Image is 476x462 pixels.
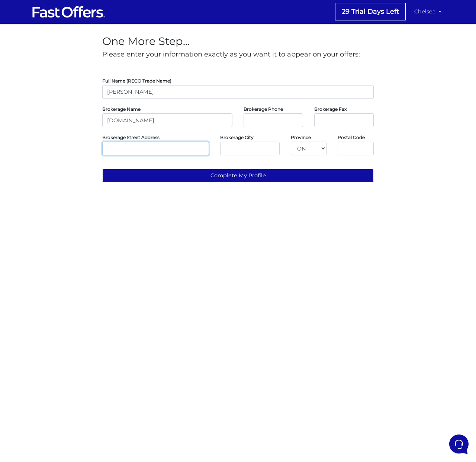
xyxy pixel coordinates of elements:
label: Province [291,136,311,138]
button: Start a Conversation [12,74,137,89]
input: Fax Number (Format: 123-456-7890) [314,113,374,127]
a: 29 Trial Days Left [335,3,405,20]
p: Home [22,249,35,256]
input: Postal Code (Format: A1B 2C3) [338,142,374,155]
label: Postal Code [338,136,365,138]
label: Brokerage Name [102,108,141,110]
label: Brokerage Street Address [102,136,160,138]
label: Brokerage Fax [314,108,347,110]
p: Messages [64,249,85,256]
button: Home [6,239,52,256]
h2: One More Step... [102,35,374,48]
input: Phone Number (Format: 123-456-7890) [244,113,303,127]
span: Find an Answer [12,104,51,110]
span: Start a Conversation [54,79,104,85]
span: Your Conversations [12,42,60,48]
button: Complete My Profile [102,169,374,182]
iframe: Customerly Messenger Launcher [448,433,470,455]
button: Messages [52,239,97,256]
a: Chelsea [411,4,444,19]
label: Brokerage City [220,136,254,138]
h5: Please enter your information exactly as you want it to appear on your offers: [102,51,374,59]
label: Full Name (RECO Trade Name) [102,80,171,82]
img: dark [24,54,39,68]
label: Brokerage Phone [244,108,283,110]
p: Help [115,249,125,256]
img: dark [12,54,27,68]
a: See all [120,42,137,48]
button: Help [97,239,143,256]
input: Search for an Article... [17,120,122,127]
a: Open Help Center [93,104,137,110]
h2: Hello [PERSON_NAME] 👋 [6,6,125,30]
